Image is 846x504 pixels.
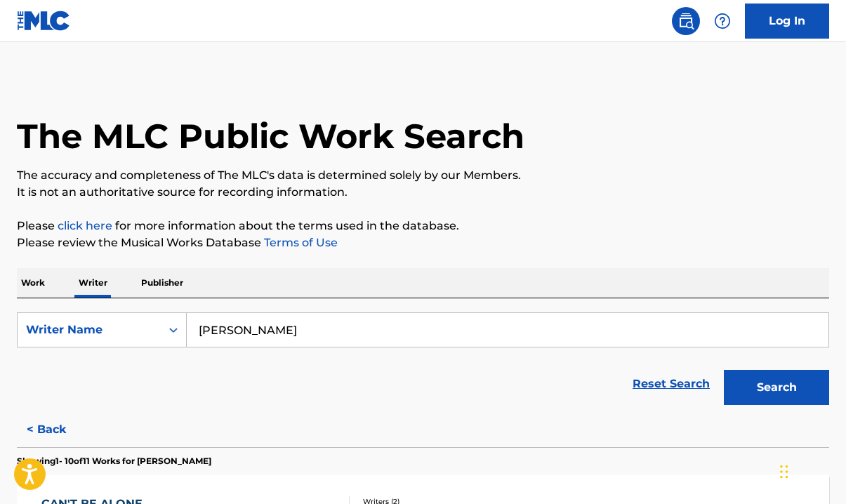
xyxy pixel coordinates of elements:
[17,268,49,298] p: Work
[58,219,112,232] a: click here
[672,7,700,35] a: Public Search
[678,13,694,29] img: search
[17,412,101,447] button: < Back
[17,184,829,201] p: It is not an authoritative source for recording information.
[714,13,731,29] img: help
[261,236,338,249] a: Terms of Use
[17,11,71,31] img: MLC Logo
[626,369,717,399] a: Reset Search
[745,4,829,39] a: Log In
[17,218,829,234] p: Please for more information about the terms used in the database.
[26,321,152,338] div: Writer Name
[780,451,788,493] div: Drag
[17,115,524,157] h1: The MLC Public Work Search
[708,7,736,35] div: Help
[137,268,187,298] p: Publisher
[17,312,829,412] form: Search Form
[17,455,211,467] p: Showing 1 - 10 of 11 Works for [PERSON_NAME]
[17,167,829,184] p: The accuracy and completeness of The MLC's data is determined solely by our Members.
[776,437,846,504] iframe: Chat Widget
[724,370,829,405] button: Search
[74,268,112,298] p: Writer
[17,234,829,251] p: Please review the Musical Works Database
